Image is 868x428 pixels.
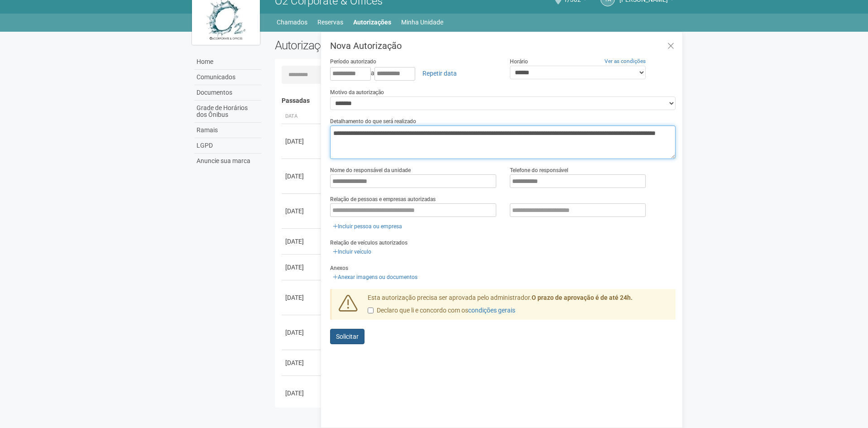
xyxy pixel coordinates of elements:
label: Horário [510,58,528,66]
h3: Nova Autorização [330,41,676,50]
a: Anexar imagens ou documentos [330,272,420,282]
label: Período autorizado [330,58,376,66]
div: [DATE] [285,263,319,272]
input: Declaro que li e concordo com oscondições gerais [368,308,374,313]
label: Relação de pessoas e empresas autorizadas [330,195,436,203]
label: Nome do responsável da unidade [330,166,411,174]
a: Documentos [194,85,261,101]
div: [DATE] [285,237,319,246]
div: Esta autorização precisa ser aprovada pelo administrador. [361,293,676,320]
h4: Passadas [282,97,670,104]
th: Data [282,109,322,124]
a: Incluir pessoa ou empresa [330,221,405,231]
a: Repetir data [417,66,463,81]
label: Relação de veículos autorizados [330,239,408,247]
div: a [330,66,496,81]
a: Chamados [277,16,307,29]
div: [DATE] [285,137,319,146]
label: Detalhamento do que será realizado [330,117,416,125]
label: Declaro que li e concordo com os [368,306,515,315]
a: Home [194,54,261,70]
div: [DATE] [285,293,319,302]
a: Anuncie sua marca [194,154,261,168]
strong: O prazo de aprovação é de até 24h. [532,294,633,301]
a: Comunicados [194,70,261,85]
div: [DATE] [285,207,319,216]
label: Anexos [330,264,348,272]
div: [DATE] [285,389,319,398]
label: Motivo da autorização [330,88,384,96]
label: Telefone do responsável [510,166,568,174]
a: Incluir veículo [330,247,374,257]
a: Ver as condições [604,58,646,64]
a: Ramais [194,123,261,138]
h2: Autorizações [275,38,469,52]
a: Autorizações [353,16,391,29]
a: condições gerais [468,307,515,314]
button: Solicitar [330,329,364,344]
div: [DATE] [285,358,319,367]
a: Grade de Horários dos Ônibus [194,101,261,123]
span: Solicitar [336,333,359,340]
a: LGPD [194,138,261,154]
a: Reservas [317,16,343,29]
div: [DATE] [285,172,319,181]
div: [DATE] [285,328,319,337]
a: Minha Unidade [401,16,443,29]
